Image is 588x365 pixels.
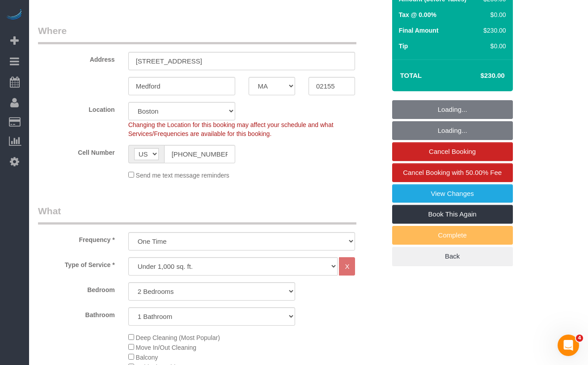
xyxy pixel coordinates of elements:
div: $0.00 [480,10,506,19]
label: Bathroom [31,307,122,319]
input: City [128,77,235,95]
input: Cell Number [164,145,235,163]
div: $0.00 [480,42,506,51]
iframe: Intercom live chat [558,335,579,356]
label: Frequency * [31,232,122,244]
span: Changing the Location for this booking may affect your schedule and what Services/Frequencies are... [128,121,334,137]
a: Back [392,247,513,266]
label: Final Amount [399,26,439,35]
label: Tax @ 0.00% [399,10,436,19]
span: Cancel Booking with 50.00% Fee [403,169,502,176]
legend: Where [38,24,356,44]
span: Send me text message reminders [136,172,229,179]
label: Cell Number [31,145,122,157]
label: Bedroom [31,282,122,294]
strong: Total [400,72,422,79]
span: Move In/Out Cleaning [136,344,196,351]
a: View Changes [392,184,513,203]
span: 4 [576,335,583,342]
img: Automaid Logo [5,9,23,21]
legend: What [38,204,356,225]
span: Balcony [136,354,158,361]
a: Cancel Booking with 50.00% Fee [392,163,513,182]
a: Book This Again [392,205,513,224]
div: $230.00 [480,26,506,35]
label: Type of Service * [31,257,122,269]
a: Cancel Booking [392,142,513,161]
label: Address [31,52,122,64]
span: Deep Cleaning (Most Popular) [136,334,220,341]
h4: $230.00 [453,72,504,80]
label: Tip [399,42,408,51]
label: Location [31,102,122,114]
input: Zip Code [309,77,355,95]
